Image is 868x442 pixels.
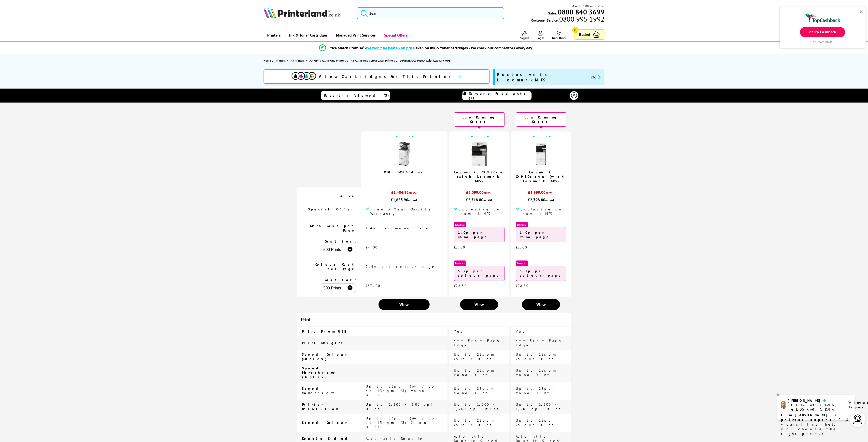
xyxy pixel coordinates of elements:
a: Lexmark CX950se (with Lexmark MPS) [454,170,504,183]
span: 7.4p per colour page [366,264,436,269]
div: £1,999.00 [516,190,566,197]
a: Printers [264,29,284,41]
span: 0 [572,27,578,33]
img: oki-mc853dnv-left-small.jpg [392,142,416,167]
strong: 5.7p per colour page [458,269,501,278]
span: Up to 1,200 x 600 dpi Print [366,402,435,411]
span: 4mm From Each Edge [516,338,562,347]
span: £37.00 [366,284,380,288]
span: Mono Cost per Page [310,224,356,233]
span: Speed Monochrome (Duplex) [302,366,337,379]
span: Lowest! [516,222,528,227]
span: Lexmark CX950setx (with Lexmark MPS) [400,58,451,63]
span: A3 MFP / All-in-One Printers [309,58,346,63]
span: Printer Resolution [302,402,338,411]
span: A3 Printers [291,58,305,63]
span: ex VAT [546,191,554,195]
a: Ink & Toner Cartridges [284,29,331,41]
a: OKI MC853dnv [384,170,424,174]
span: ex VAT [484,191,492,195]
span: inc VAT [408,198,417,202]
a: A3 Printers [291,58,306,63]
span: Up to 25spm Mono Print [516,368,557,377]
input: Sear [357,7,504,19]
li: modal_Promise [240,44,613,52]
a: Log In [537,31,544,40]
span: Price Match Promise* [328,45,364,50]
div: £2,099.00 [454,190,504,197]
span: We won’t be beaten on price, [366,45,416,50]
a: A3 MFP / All-in-One Printers [309,58,347,63]
span: Up to 25ppm Mono Print [516,386,557,395]
a: Home [264,58,272,63]
a: View [378,299,430,310]
span: Sales: [548,11,557,15]
strong: 5.7p per colour page [520,269,562,278]
span: ex VAT [409,191,417,195]
span: £28.50 [454,284,467,288]
b: I'm [PERSON_NAME], a printer expert [781,413,838,422]
div: [GEOGRAPHIC_DATA], [GEOGRAPHIC_DATA] [788,403,841,412]
img: lexmark-cx950setx-front-small.jpg [529,142,553,167]
span: Lowest! [454,260,466,266]
span: inc VAT [545,198,554,202]
a: Printers [276,58,287,63]
span: Speed Monochrome [302,386,336,395]
span: inc VAT [483,198,492,202]
span: Print [301,316,311,323]
span: Up to 25ppm Mono Print [454,386,495,395]
img: View Cartridges [292,72,316,80]
a: Basket 0 [574,29,604,40]
span: £7.00 [366,245,378,250]
div: Low Running Costs [516,112,566,127]
span: Customer Service: [531,17,604,23]
span: Speed Colour [302,420,350,425]
span: 0800 995 1992 [559,17,604,21]
span: Up to 1,200 x 1,200 dpi Print [516,402,562,411]
span: 4mm From Each Edge [454,338,500,347]
span: Mon - Fri 9:00am - 5:30pm [572,4,604,8]
span: Up to 23ppm (A4) / Up to 13ppm (A3) Mono Print [366,384,436,397]
span: Printers [276,58,286,63]
span: A3 All-in-One Colour Laser Printers [351,58,395,63]
span: Exclusive to Lexmark MPS [459,207,504,216]
span: Yes [516,329,527,334]
p: of 8 years! I can help you choose the right product [781,413,851,436]
div: [PERSON_NAME] [788,398,841,403]
span: Price [339,194,356,198]
a: Lexmark CX950setx (with Lexmark MPS) [400,58,453,63]
a: Printerland Logo [264,7,350,19]
a: remove [392,134,416,138]
span: Special Offer [308,207,356,211]
strong: 1.0p per mono page [520,230,550,239]
span: £5.00 [454,245,465,250]
a: remove [468,134,491,138]
span: 1.4p per mono page [366,226,430,230]
a: Track Order [552,31,566,40]
span: Support [520,36,529,40]
span: Exclusive to Lexmark MPS [497,72,587,83]
span: Ink & Toner Cartridges [289,29,328,41]
a: Recently Viewed (3) [321,91,390,100]
div: - even on ink & toner cartridges - We check our competitors every day! [364,45,533,50]
img: Printerland Logo [264,7,340,18]
a: 0800 840 3699 [557,10,604,14]
span: £28.50 [516,284,529,288]
span: Speed Colour (Duplex) [302,352,350,361]
div: Low Running Costs [454,112,504,127]
span: Recently Viewed (3) [324,93,389,98]
button: promo-description [589,74,602,80]
span: 5.0 [400,177,406,182]
img: user-headset-light.svg [853,415,863,424]
strong: 1.0p per mono page [458,230,489,239]
span: Cost for: [325,239,356,244]
span: Up to 25spm Mono Print [454,368,495,377]
span: Lowest! [454,222,466,227]
span: Up to 25ppm Colour Print [516,418,557,427]
span: View Cartridges For This Printer [319,74,454,79]
span: Cost for: [325,278,356,282]
span: Home [264,58,271,63]
a: Special Offers [379,29,411,41]
a: remove [530,134,553,138]
a: Managed Print Services [331,29,379,41]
